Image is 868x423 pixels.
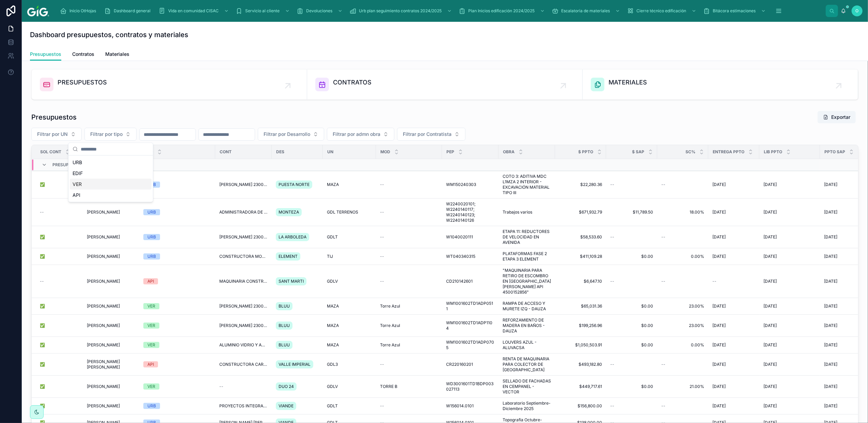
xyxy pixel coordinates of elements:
span: PUESTA NORTE [279,182,310,187]
div: Suggestions [68,156,153,202]
span: [DATE] [712,303,726,309]
span: CONTRATOS [333,78,372,87]
span: $0.00 [610,254,653,259]
span: SANT MARTI [279,279,304,284]
span: Torre Azul [380,303,400,309]
span: ✅ [40,182,45,187]
span: [PERSON_NAME] [87,342,120,348]
span: Contratos [72,51,94,58]
span: ALUMINIO VIDRIO Y ACABADOS S.A DE C.V. 2300001885 [219,342,268,348]
span: ELEMENT [279,254,298,259]
a: [DATE] [824,303,867,309]
a: Plan Inicios edificación 2024/2025 [457,5,548,17]
a: [PERSON_NAME] [87,234,135,240]
span: $1,050,503.91 [559,342,602,348]
a: ✅ [40,182,79,187]
a: Servicio al cliente [234,5,293,17]
a: $0.00 [610,323,653,328]
span: [DATE] [824,254,837,259]
a: $58,533.60 [559,234,602,240]
button: Select Button [31,128,82,141]
a: URB [143,253,211,260]
a: LOUVERS AZUL - ALUVACSA [503,340,551,350]
span: [DATE] [712,323,726,328]
span: Presupuestos [30,51,61,58]
span: MAZA [327,303,339,309]
a: URB [143,209,211,215]
span: BLUU [279,303,290,309]
span: Torre Azul [380,342,400,348]
span: Devoluciones [306,8,332,14]
a: -- [380,254,438,259]
span: [PERSON_NAME] [87,279,120,284]
span: ✅ [40,342,45,348]
a: GDL TERRENOS [327,209,372,215]
span: [DATE] [763,234,777,240]
div: URB [147,234,156,240]
a: API [143,278,211,284]
a: VALLE IMPERIAL [276,359,319,370]
a: [DATE] [763,234,816,240]
a: [PERSON_NAME] [PERSON_NAME] [87,359,135,370]
span: W1040020111 [446,234,473,240]
a: API [143,361,211,367]
span: [DATE] [824,234,837,240]
span: -- [661,182,665,187]
div: API [147,278,154,284]
span: GDLT [327,234,338,240]
a: REFORZAMIENTO DE MADERA EN BAÑOS - DAUZA [503,317,551,334]
a: $22,280.36 [559,182,602,187]
a: ETAPA 11: REDUCTORES DE VELOCIDAD EN AVENIDA [503,229,551,245]
a: [DATE] [712,209,755,215]
span: [DATE] [763,209,777,215]
a: Trabajos varios [503,209,551,215]
span: $671,932.79 [559,209,602,215]
a: -- [610,234,653,240]
a: ✅ [40,342,79,348]
a: Escalatoria de materiales [550,5,624,17]
span: [DATE] [712,234,726,240]
span: Filtrar por Desarrollo [264,131,310,138]
span: TIJ [327,254,333,259]
div: VER [147,323,155,329]
a: [PERSON_NAME] [87,303,135,309]
div: VER [147,303,155,309]
a: [DATE] [824,342,867,348]
a: [DATE] [824,234,867,240]
div: VER [70,179,152,190]
span: Escalatoria de materiales [561,8,610,14]
span: MAZA [327,342,339,348]
span: Plan Inicios edificación 2024/2025 [468,8,535,14]
a: MAQUINARIA CONSTRUCTORA CIG 2800000228 [219,279,268,284]
a: $11,789.50 [610,209,653,215]
a: Materiales [105,48,129,62]
span: LA ARBOLEDA [279,234,306,240]
a: CONSTRUCTORA CARRANTA 2400009739 [219,362,268,367]
a: [DATE] [763,209,816,215]
a: GDLT [327,234,372,240]
div: URB [70,157,152,168]
a: [PERSON_NAME] 2300002046 [219,234,268,240]
a: -- [661,234,704,240]
span: -- [40,209,44,215]
img: App logo [27,5,49,16]
a: Presupuestos [30,48,61,61]
span: RAMPA DE ACCESO Y MURETE IZQ - DAUZA [503,301,551,312]
span: $199,256.96 [559,323,602,328]
div: API [70,190,152,201]
span: Filtrar por admn obra [333,131,380,138]
span: 23.00% [661,303,704,309]
span: PLATAFORMAS FASE 2 ETAPA 3 ELEMENT [503,251,551,262]
a: [PERSON_NAME] 2300002317 [219,182,268,187]
span: -- [712,279,716,284]
button: Select Button [327,128,394,141]
span: Vida en comunidad CISAC [168,8,219,14]
a: $6,647.10 [559,279,602,284]
a: CONSTRUCTORA MOCOSIN S DE RL DE CV 2300001569 [219,254,268,259]
span: Filtrar por tipo [90,131,123,138]
a: [PERSON_NAME] 2300002220 [219,303,268,309]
